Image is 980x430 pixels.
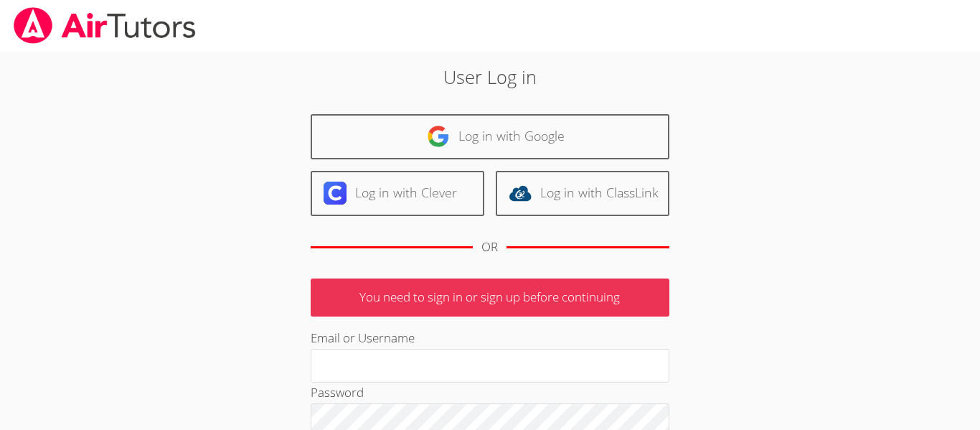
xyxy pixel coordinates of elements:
div: OR [481,237,498,258]
a: Log in with Clever [311,171,484,216]
h2: User Log in [225,63,755,90]
img: classlink-logo-d6bb404cc1216ec64c9a2012d9dc4662098be43eaf13dc465df04b49fa7ab582.svg [509,182,532,205]
a: Log in with ClassLink [496,171,669,216]
img: airtutors_banner-c4298cdbf04f3fff15de1276eac7730deb9818008684d7c2e4769d2f7ddbe033.png [12,7,197,44]
a: Log in with Google [311,114,669,159]
label: Password [311,384,364,401]
img: google-logo-50288ca7cdecda66e5e0955fdab243c47b7ad437acaf1139b6f446037453330a.svg [427,125,450,148]
img: clever-logo-6eab21bc6e7a338710f1a6ff85c0baf02591cd810cc4098c63d3a4b26e2feb20.svg [324,182,347,205]
p: You need to sign in or sign up before continuing [311,279,669,317]
label: Email or Username [311,329,415,346]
